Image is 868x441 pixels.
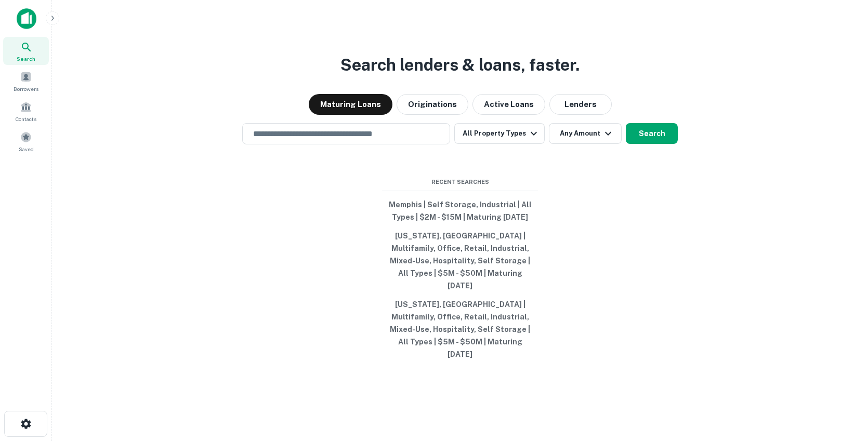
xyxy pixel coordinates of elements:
button: All Property Types [454,123,545,144]
iframe: Chat Widget [816,358,868,408]
span: Borrowers [14,85,38,93]
a: Search [3,37,49,65]
h3: Search lenders & loans, faster. [340,52,580,77]
span: Saved [19,145,34,153]
button: Originations [397,94,468,115]
button: Lenders [549,94,612,115]
button: Search [626,123,678,144]
img: capitalize-icon.png [17,8,36,29]
a: Saved [3,127,49,155]
button: [US_STATE], [GEOGRAPHIC_DATA] | Multifamily, Office, Retail, Industrial, Mixed-Use, Hospitality, ... [382,295,538,364]
button: Memphis | Self Storage, Industrial | All Types | $2M - $15M | Maturing [DATE] [382,195,538,226]
span: Contacts [16,115,36,123]
button: Maturing Loans [309,94,392,115]
button: Active Loans [472,94,545,115]
span: Search [17,55,35,63]
a: Borrowers [3,67,49,95]
span: Recent Searches [382,178,538,186]
a: Contacts [3,97,49,125]
button: Any Amount [549,123,622,144]
button: [US_STATE], [GEOGRAPHIC_DATA] | Multifamily, Office, Retail, Industrial, Mixed-Use, Hospitality, ... [382,226,538,295]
